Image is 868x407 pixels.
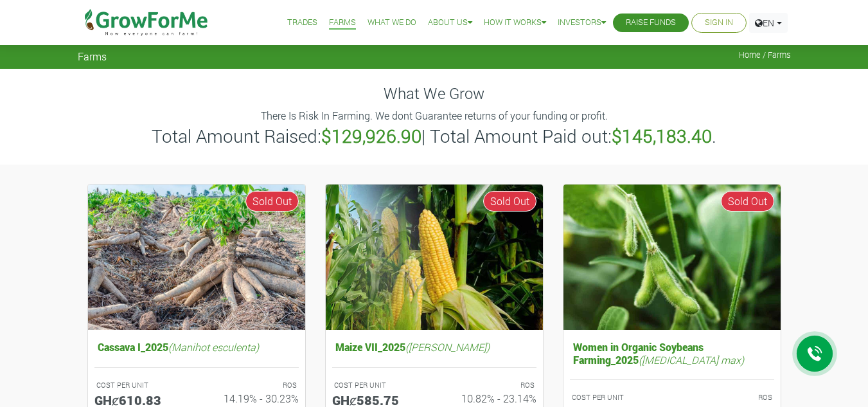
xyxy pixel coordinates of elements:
[208,380,297,391] p: ROS
[721,191,774,212] span: Sold Out
[483,191,536,212] span: Sold Out
[80,125,789,147] h3: Total Amount Raised: | Total Amount Paid out: .
[444,392,536,404] h6: 10.82% - 23.14%
[329,16,356,30] a: Farms
[626,16,676,30] a: Raise Funds
[446,380,535,391] p: ROS
[206,392,299,404] h6: 14.19% - 30.23%
[563,185,781,330] img: growforme image
[94,338,299,356] h5: Cassava I_2025
[245,191,299,212] span: Sold Out
[705,16,733,30] a: Sign In
[78,50,107,62] span: Farms
[612,124,712,148] b: $145,183.40
[484,16,546,30] a: How it Works
[334,380,423,391] p: COST PER UNIT
[570,338,774,368] h5: Women in Organic Soybeans Farming_2025
[684,392,772,403] p: ROS
[326,185,543,330] img: growforme image
[96,380,185,391] p: COST PER UNIT
[78,84,791,103] h4: What We Grow
[428,16,472,30] a: About Us
[332,338,536,356] h5: Maize VII_2025
[168,340,259,354] i: (Manihot esculenta)
[287,16,317,30] a: Trades
[321,124,421,148] b: $129,926.90
[558,16,606,30] a: Investors
[739,50,791,60] span: Home / Farms
[88,185,305,330] img: growforme image
[368,16,416,30] a: What We Do
[80,108,789,123] p: There Is Risk In Farming. We dont Guarantee returns of your funding or profit.
[572,392,660,403] p: COST PER UNIT
[749,13,788,33] a: EN
[639,353,744,366] i: ([MEDICAL_DATA] max)
[405,340,490,354] i: ([PERSON_NAME])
